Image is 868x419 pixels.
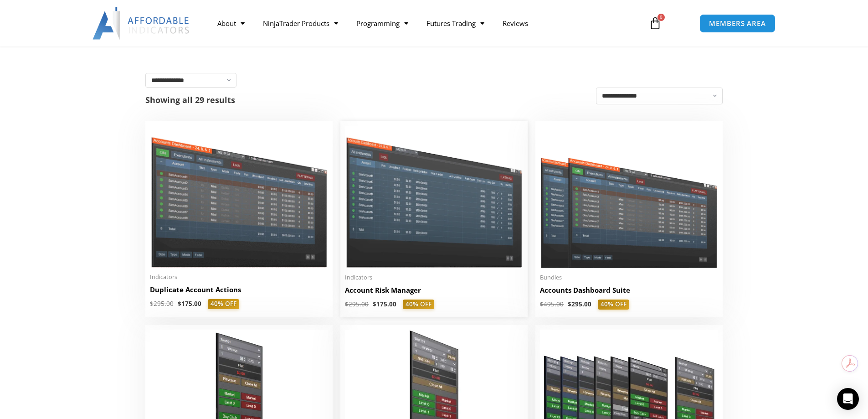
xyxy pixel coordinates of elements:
[568,300,571,308] span: $
[150,126,328,268] img: Duplicate Account Actions
[178,300,181,308] span: $
[345,274,523,281] span: Indicators
[540,285,718,300] a: Accounts Dashboard Suite
[92,7,190,40] img: LogoAI | Affordable Indicators – NinjaTrader
[208,13,638,34] nav: Menu
[145,96,235,104] p: Showing all 29 results
[345,300,349,308] span: $
[540,300,544,308] span: $
[657,14,665,21] span: 0
[150,285,328,299] a: Duplicate Account Actions
[345,285,523,295] h2: Account Risk Manager
[345,300,369,308] bdi: 295.00
[837,388,859,410] div: Open Intercom Messenger
[540,274,718,281] span: Bundles
[568,300,591,308] bdi: 295.00
[598,300,629,310] span: 40% OFF
[699,14,776,33] a: MEMBERS AREA
[373,300,376,308] span: $
[417,13,493,34] a: Futures Trading
[540,126,718,268] img: Accounts Dashboard Suite
[709,20,766,27] span: MEMBERS AREA
[540,300,564,308] bdi: 495.00
[150,273,328,281] span: Indicators
[150,300,154,308] span: $
[208,13,254,34] a: About
[150,300,174,308] bdi: 295.00
[208,299,239,309] span: 40% OFF
[345,126,523,268] img: Account Risk Manager
[596,88,723,104] select: Shop order
[635,10,675,36] a: 0
[373,300,396,308] bdi: 175.00
[403,300,434,310] span: 40% OFF
[493,13,537,34] a: Reviews
[347,13,417,34] a: Programming
[150,285,328,295] h2: Duplicate Account Actions
[540,285,718,295] h2: Accounts Dashboard Suite
[178,300,201,308] bdi: 175.00
[254,13,347,34] a: NinjaTrader Products
[345,285,523,300] a: Account Risk Manager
